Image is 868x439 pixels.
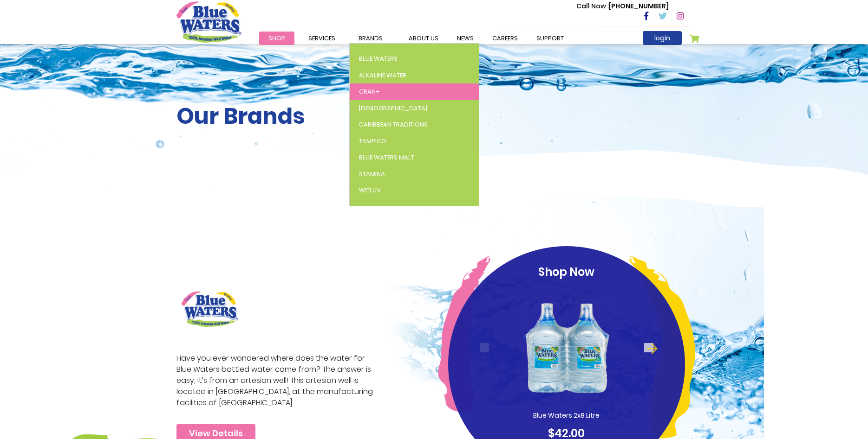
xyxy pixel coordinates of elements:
[359,87,380,96] span: Cran+
[576,1,609,11] span: Call Now :
[359,153,414,162] span: Blue Waters Malt
[359,34,383,43] span: Brands
[359,71,406,80] span: Alkaline Water
[483,32,527,45] a: careers
[466,264,667,280] p: Shop Now
[629,255,695,439] img: yellow-curve.png
[359,170,385,178] span: Stamina
[176,353,378,408] p: Have you ever wondered where does the water for Blue Waters bottled water come from? The answer i...
[576,1,669,11] p: [PHONE_NUMBER]
[359,54,398,63] span: Blue Waters
[176,1,241,42] a: store logo
[359,186,381,195] span: WitLuv
[643,31,682,45] a: login
[176,103,692,130] h2: Our Brands
[268,34,285,43] span: Shop
[308,34,335,43] span: Services
[176,286,243,332] img: brand logo
[480,343,489,352] button: Previous
[359,137,386,146] span: Tampico
[399,32,448,45] a: about us
[448,32,483,45] a: News
[644,343,653,352] button: Next
[509,411,625,420] p: Blue Waters 2x8 Litre
[359,120,428,129] span: Caribbean Traditions
[359,104,427,113] span: [DEMOGRAPHIC_DATA]
[527,32,573,45] a: support
[438,255,490,413] img: pink-curve.png
[522,285,612,411] img: Blue_Waters_2x8_Litre_1_1.png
